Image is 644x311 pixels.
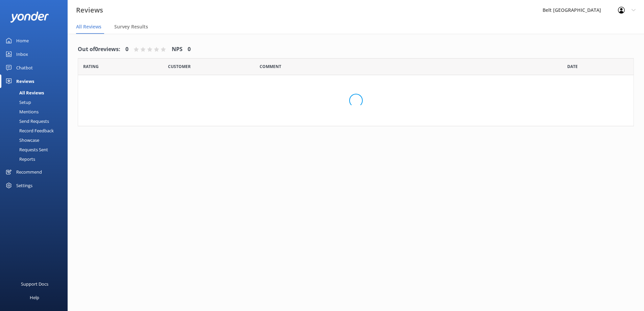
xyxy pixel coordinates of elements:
div: Recommend [16,165,42,179]
a: Send Requests [4,116,68,126]
div: Support Docs [21,277,48,291]
span: Date [168,63,191,70]
h4: Out of 0 reviews: [78,45,120,54]
span: All Reviews [76,23,101,30]
h4: NPS [172,45,183,54]
a: Requests Sent [4,145,68,154]
div: Help [30,291,39,304]
div: Chatbot [16,61,33,74]
a: Record Feedback [4,126,68,135]
div: Reports [4,154,35,164]
img: yonder-white-logo.png [10,12,49,23]
span: Question [260,63,281,70]
div: Record Feedback [4,126,54,135]
div: Inbox [16,47,28,61]
div: Showcase [4,135,39,145]
div: All Reviews [4,88,44,97]
div: Send Requests [4,116,49,126]
span: Date [83,63,99,70]
span: Survey Results [114,23,148,30]
h4: 0 [188,45,191,54]
div: Settings [16,179,32,192]
div: Home [16,34,29,47]
a: Mentions [4,107,68,116]
h4: 0 [125,45,128,54]
a: Setup [4,97,68,107]
div: Reviews [16,74,34,88]
h3: Reviews [76,5,103,16]
div: Mentions [4,107,39,116]
a: Reports [4,154,68,164]
span: Date [567,63,578,70]
div: Requests Sent [4,145,48,154]
a: All Reviews [4,88,68,97]
div: Setup [4,97,31,107]
a: Showcase [4,135,68,145]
